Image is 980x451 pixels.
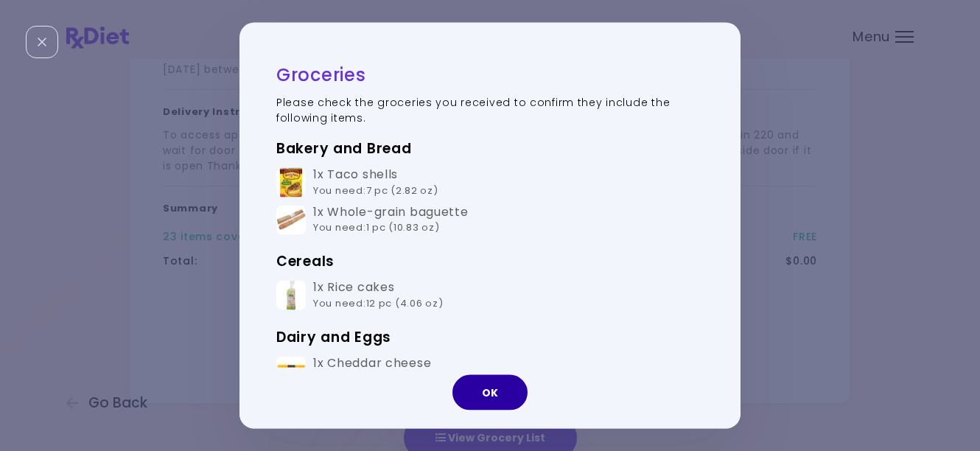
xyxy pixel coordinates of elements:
div: 1x Taco shells [313,167,438,199]
h3: Cereals [276,250,704,273]
h2: Groceries [276,63,704,86]
span: You need : 1 pc (10.83 oz) [313,220,439,234]
div: 1x Cheddar cheese [313,355,431,387]
span: You need : 12 pc (4.06 oz) [313,296,443,310]
p: Please check the groceries you received to confirm they include the following items. [276,95,704,126]
h3: Dairy and Eggs [276,325,704,349]
button: OK [452,374,528,410]
h3: Bakery and Bread [276,137,704,161]
span: You need : 7 pc (2.82 oz) [313,183,438,197]
div: 1x Rice cakes [313,280,443,312]
div: Close [26,26,58,58]
div: 1x Whole-grain baguette [313,204,469,236]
